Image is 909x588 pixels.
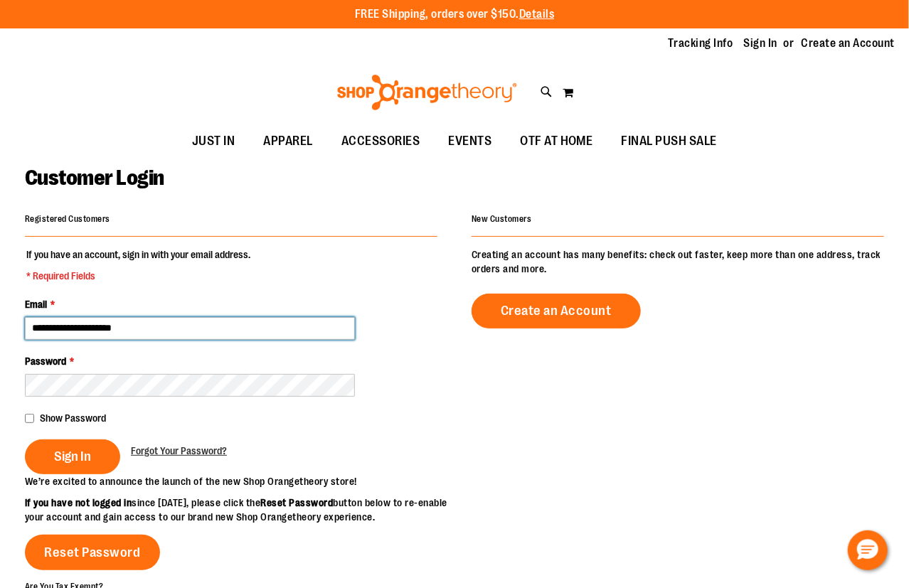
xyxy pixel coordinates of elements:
[472,214,532,224] strong: New Customers
[434,125,506,158] a: EVENTS
[25,247,252,283] legend: If you have an account, sign in with your email address.
[249,125,327,158] a: APPAREL
[472,294,641,328] a: Create an Account
[40,412,106,424] span: Show Password
[25,214,110,224] strong: Registered Customers
[848,530,888,570] button: Hello, have a question? Let’s chat.
[131,445,227,456] span: Forgot Your Password?
[25,299,47,310] span: Email
[335,75,519,110] img: Shop Orangetheory
[178,125,250,158] a: JUST IN
[744,36,778,51] a: Sign In
[622,125,718,157] span: FINAL PUSH SALE
[506,125,607,158] a: OTF AT HOME
[25,439,120,474] button: Sign In
[25,497,132,508] strong: If you have not logged in
[192,125,235,157] span: JUST IN
[355,6,555,23] p: FREE Shipping, orders over $150.
[54,449,91,464] span: Sign In
[472,247,884,276] p: Creating an account has many benefits: check out faster, keep more than one address, track orders...
[802,36,895,51] a: Create an Account
[501,303,612,319] span: Create an Account
[25,535,160,570] a: Reset Password
[519,8,555,21] a: Details
[131,444,227,458] a: Forgot Your Password?
[327,125,435,158] a: ACCESSORIES
[45,545,141,560] span: Reset Password
[341,125,420,157] span: ACCESSORIES
[25,496,455,524] p: since [DATE], please click the button below to re-enable your account and gain access to our bran...
[25,356,66,367] span: Password
[520,125,593,157] span: OTF AT HOME
[263,125,313,157] span: APPAREL
[261,497,334,508] strong: Reset Password
[25,474,455,488] p: We’re excited to announce the launch of the new Shop Orangetheory store!
[607,125,732,158] a: FINAL PUSH SALE
[25,166,164,190] span: Customer Login
[448,125,491,157] span: EVENTS
[26,269,250,283] span: * Required Fields
[668,36,733,51] a: Tracking Info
